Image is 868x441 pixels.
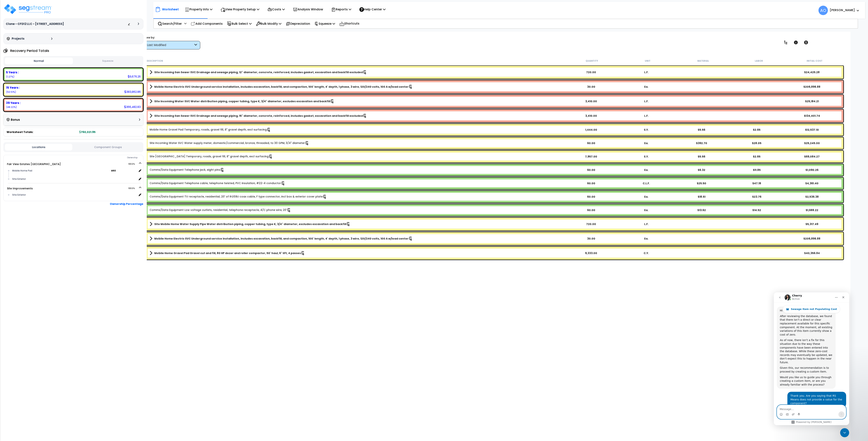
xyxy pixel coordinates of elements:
a: Assembly Title [150,84,564,89]
button: Locations [5,144,72,151]
div: Ea. [619,85,674,89]
small: Quantity [586,59,598,62]
a: Individual Item [150,181,285,185]
div: Last Modified [147,43,193,47]
small: Unit [645,59,650,62]
b: Mobile Home Electric SVC Underground service installation, includes excavation, backfill, and com... [154,85,409,89]
div: 60.00 [564,141,619,145]
small: 50.50681233614371% [6,90,16,94]
p: Search/Filter [158,21,182,26]
div: L.F. [619,70,674,74]
div: 3,410.00 [564,99,619,103]
div: $2.65 [729,155,784,158]
div: C.Y. [619,251,674,255]
a: Assembly Title [150,70,564,75]
small: 60 [113,169,116,172]
div: 720.00 [564,70,619,74]
div: Ea. [619,141,674,145]
div: Site Exterior [11,193,137,197]
iframe: Intercom live chat [774,292,849,425]
div: $2.65 [729,128,784,132]
p: Depreciation [286,21,310,26]
div: $47.19 [729,181,784,185]
div: $134,401.74 [784,114,840,118]
div: 366,482.83 [124,105,141,109]
div: $23.76 [729,195,784,199]
div: $4,361.40 [784,181,840,185]
b: Site Incoming San Sewer SVC Drainage and sewage piping, 15" diameter, concrete, reinforced, inclu... [154,114,363,118]
div: 60.00 [564,181,619,185]
div: Ea. [619,208,674,212]
div: 9,333.00 [564,251,619,255]
small: 48.220032329329435% [6,105,17,109]
b: [PERSON_NAME] [830,8,855,12]
span: Worksheet Totals: [7,130,33,134]
b: Site Mobile Home Water Supply Pipe Water distribution piping, copper tubing, type K, 3/4" diamete... [154,222,346,226]
h4: Recovery Period Totals [10,49,49,53]
div: $25.50 [674,181,729,185]
a: Site Improvements 100.0% [7,187,33,190]
b: Site Incoming Water SVC Water distribution piping, copper tubing, type K, 3/4" diameter, excludes... [154,99,330,103]
div: $5.56 [674,128,729,132]
a: Individual Item [150,195,327,199]
p: Add Components [191,21,223,26]
b: Ownership Percentage [110,202,143,206]
button: Normal [5,58,73,64]
p: Property Info [185,7,212,12]
div: L.F. [619,222,674,226]
div: 7,957.00 [564,155,619,158]
div: $1,090.26 [784,168,840,172]
b: x [111,169,116,172]
div: $24,425.28 [784,70,840,74]
div: 3,410.00 [564,114,619,118]
div: Shortcuts [337,19,361,28]
div: $28.05 [729,141,784,145]
button: Squeeze [74,58,142,64]
div: $392.70 [674,141,729,145]
div: L.F. [619,114,674,118]
div: 1,444.00 [564,128,619,132]
small: Material [697,59,709,62]
div: Site Exterior [11,177,137,181]
div: 383,862.86 [124,90,141,94]
span: 100.0% [128,186,138,191]
div: $2,536.38 [784,195,840,199]
div: $206,896.88 [784,237,840,240]
small: Initial Cost [807,59,822,62]
span: AO [818,6,828,15]
div: 60.00 [564,168,619,172]
span: 100.0% [128,162,138,166]
p: Analysis Window [293,7,323,12]
h3: Clone - CFD12 LLC - [STREET_ADDRESS] [6,22,64,26]
div: Add Components [189,19,225,28]
p: Shortcuts [339,21,359,26]
b: Mobile Home Gravel Pad Gravel cut and fill, 80 HP dozer and roller compactor, 50' haul, 6" lift, ... [154,251,301,255]
b: Site Incoming San Sewer SVC Drainage and sewage piping, 12" diameter, concrete, reinforced, inclu... [154,70,363,74]
div: $14.52 [729,208,784,212]
span: location multiplier [111,168,137,173]
div: $206,896.88 [784,85,840,89]
div: C.L.F. [619,181,674,185]
a: Individual Item [150,208,291,212]
div: Ea. [619,237,674,240]
div: 60.00 [564,195,619,199]
small: 1.2731553345268516% [6,75,14,78]
small: Description [147,59,163,62]
div: $40,356.84 [784,251,840,255]
img: logo_pro_r.png [3,3,52,15]
a: Assembly Title [150,113,564,118]
b: 5 Years : [6,70,19,74]
div: $1,688.22 [784,208,840,212]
